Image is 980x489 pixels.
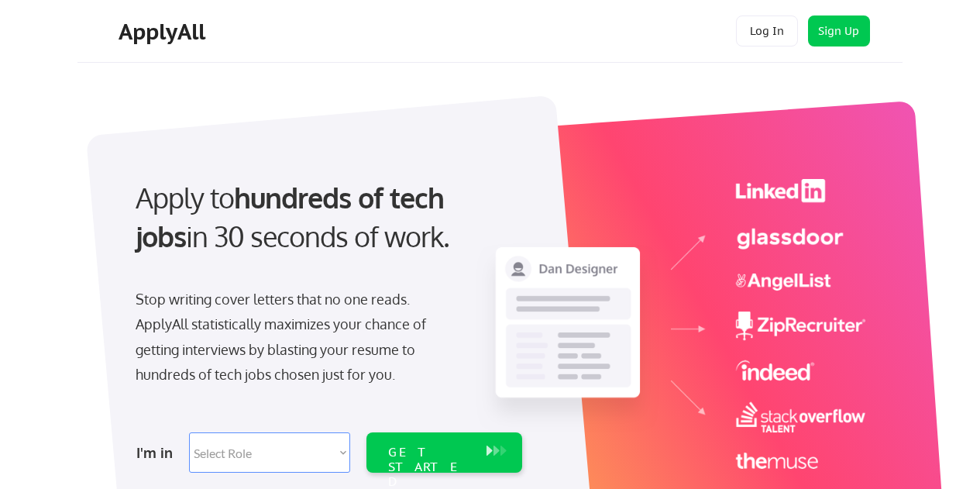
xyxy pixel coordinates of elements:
button: Sign Up [808,15,870,46]
button: Log In [736,15,798,46]
div: ApplyAll [119,19,210,45]
div: Apply to in 30 seconds of work. [136,178,516,257]
div: Stop writing cover letters that no one reads. ApplyAll statistically maximizes your chance of get... [136,287,454,387]
div: I'm in [136,440,180,465]
strong: hundreds of tech jobs [136,180,451,253]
